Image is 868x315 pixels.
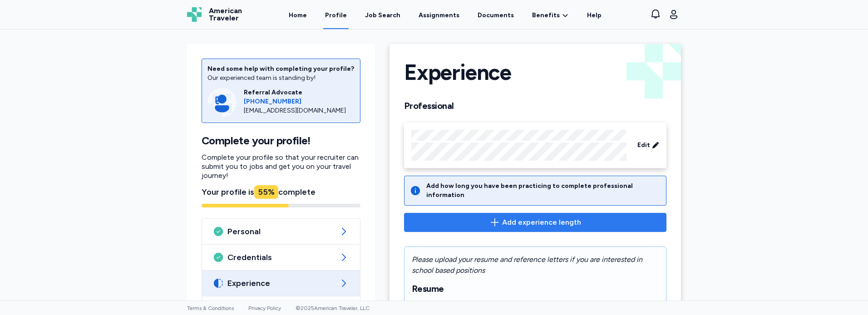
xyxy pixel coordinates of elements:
span: Benefits [532,11,560,20]
div: Referral Advocate [244,88,355,97]
p: Complete your profile so that your recruiter can submit you to jobs and get you on your travel jo... [202,153,360,180]
button: Add experience length [404,213,666,232]
a: Privacy Policy [248,305,281,311]
div: 55 % [254,185,278,199]
a: Profile [323,1,349,29]
span: American Traveler [209,7,242,22]
h2: Professional [404,100,666,112]
div: Our experienced team is standing by! [207,74,355,83]
img: Consultant [207,88,237,117]
div: Please upload your resume and reference letters if you are interested in school based positions [412,254,659,276]
div: Job Search [365,11,400,20]
div: Your profile is complete [202,186,360,198]
div: [EMAIL_ADDRESS][DOMAIN_NAME] [244,106,355,115]
h1: Experience [404,59,511,86]
span: Credentials [227,252,335,263]
div: Need some help with completing your profile? [207,64,355,74]
span: Edit [637,141,650,150]
a: [PHONE_NUMBER] [244,97,355,106]
img: Logo [187,7,202,22]
h1: Complete your profile! [202,134,360,148]
div: Edit [404,123,666,168]
span: Personal [227,226,335,237]
span: © 2025 American Traveler, LLC [296,305,370,311]
h2: Resume [412,283,659,295]
span: Add experience length [502,217,581,228]
a: Benefits [532,11,569,20]
a: Terms & Conditions [187,305,234,311]
span: Experience [227,278,335,289]
div: Add how long you have been practicing to complete professional information [426,182,661,200]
